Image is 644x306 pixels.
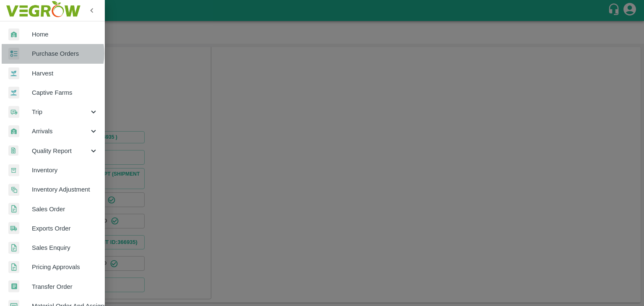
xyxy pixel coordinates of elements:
span: Purchase Orders [32,49,98,58]
img: harvest [8,86,19,99]
span: Harvest [32,69,98,78]
img: whTransfer [8,280,19,293]
img: inventory [8,184,19,196]
span: Sales Order [32,205,98,214]
img: harvest [8,67,19,80]
span: Transfer Order [32,282,98,291]
img: delivery [8,106,19,118]
img: sales [8,203,19,215]
img: shipments [8,222,19,234]
img: whInventory [8,164,19,176]
span: Exports Order [32,224,98,233]
span: Home [32,30,98,39]
img: whArrival [8,125,19,137]
img: sales [8,261,19,273]
img: reciept [8,48,19,60]
span: Captive Farms [32,88,98,97]
img: qualityReport [8,145,18,156]
span: Trip [32,107,89,117]
img: whArrival [8,29,19,41]
span: Arrivals [32,127,89,136]
span: Pricing Approvals [32,262,98,272]
span: Inventory [32,166,98,175]
img: sales [8,242,19,254]
span: Quality Report [32,146,89,156]
span: Inventory Adjustment [32,185,98,194]
span: Sales Enquiry [32,243,98,252]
